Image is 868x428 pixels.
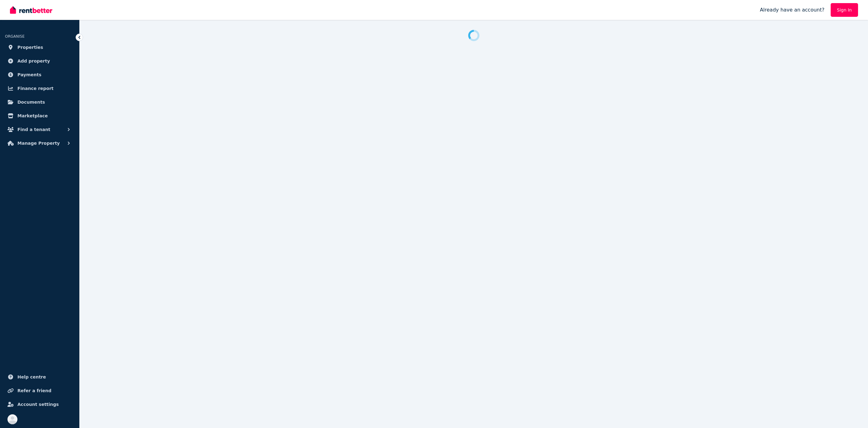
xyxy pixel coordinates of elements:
[831,3,858,17] a: Sign In
[5,398,74,411] a: Account settings
[5,41,74,54] a: Properties
[17,44,43,51] span: Properties
[17,71,41,78] span: Payments
[17,401,59,408] span: Account settings
[5,68,74,81] a: Payments
[5,34,25,39] span: ORGANISE
[5,371,74,383] a: Help centre
[17,373,46,381] span: Help centre
[5,55,74,67] a: Add property
[17,126,50,133] span: Find a tenant
[760,6,824,14] span: Already have an account?
[17,98,45,106] span: Documents
[5,384,74,397] a: Refer a friend
[10,5,52,15] img: RentBetter
[17,85,54,92] span: Finance report
[17,387,51,394] span: Refer a friend
[5,110,74,122] a: Marketplace
[17,57,50,65] span: Add property
[5,82,74,95] a: Finance report
[5,137,74,149] button: Manage Property
[17,139,60,147] span: Manage Property
[5,123,74,136] button: Find a tenant
[17,112,48,120] span: Marketplace
[5,96,74,108] a: Documents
